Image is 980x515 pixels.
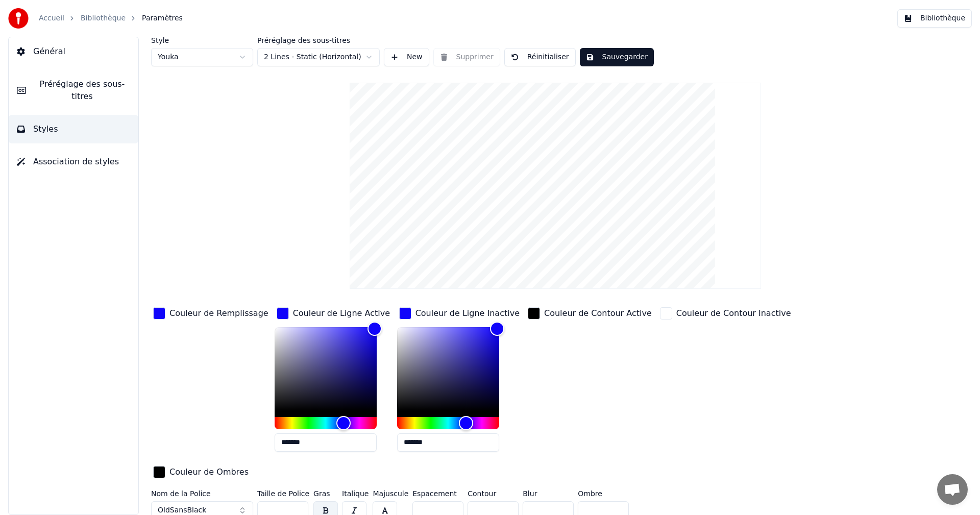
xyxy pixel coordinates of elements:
button: Couleur de Contour Active [526,305,654,322]
span: Paramètres [142,13,183,23]
div: Hue [275,417,377,429]
nav: breadcrumb [39,13,183,23]
label: Nom de la Police [151,490,253,497]
label: Préréglage des sous-titres [257,37,380,44]
span: Styles [33,123,58,135]
a: Ouvrir le chat [937,474,968,505]
div: Couleur de Contour Inactive [676,307,791,320]
button: Réinitialiser [504,48,576,66]
label: Espacement [412,490,463,497]
div: Couleur de Remplissage [169,307,268,320]
button: Général [9,37,138,66]
button: Couleur de Remplissage [151,305,271,322]
button: Couleur de Ligne Inactive [397,305,522,322]
div: Couleur de Ligne Inactive [415,307,520,320]
div: Color [275,327,377,411]
button: Styles [9,115,138,143]
div: Couleur de Contour Active [544,307,652,320]
div: Color [397,327,499,411]
button: New [384,48,429,66]
div: Couleur de Ligne Active [293,307,390,320]
a: Accueil [39,13,64,23]
label: Blur [523,490,574,497]
button: Association de styles [9,148,138,176]
button: Sauvegarder [580,48,654,66]
button: Couleur de Contour Inactive [658,305,793,322]
button: Couleur de Ombres [151,464,251,480]
span: Association de styles [33,156,119,168]
label: Taille de Police [257,490,309,497]
button: Couleur de Ligne Active [275,305,392,322]
span: Général [33,45,65,58]
img: youka [8,8,29,29]
div: Hue [397,417,499,429]
a: Bibliothèque [81,13,126,23]
span: Préréglage des sous-titres [34,78,130,103]
label: Italique [342,490,369,497]
label: Gras [313,490,338,497]
label: Style [151,37,253,44]
div: Couleur de Ombres [169,466,249,478]
button: Bibliothèque [897,9,972,28]
label: Ombre [578,490,629,497]
button: Préréglage des sous-titres [9,70,138,111]
label: Majuscule [373,490,408,497]
label: Contour [468,490,519,497]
